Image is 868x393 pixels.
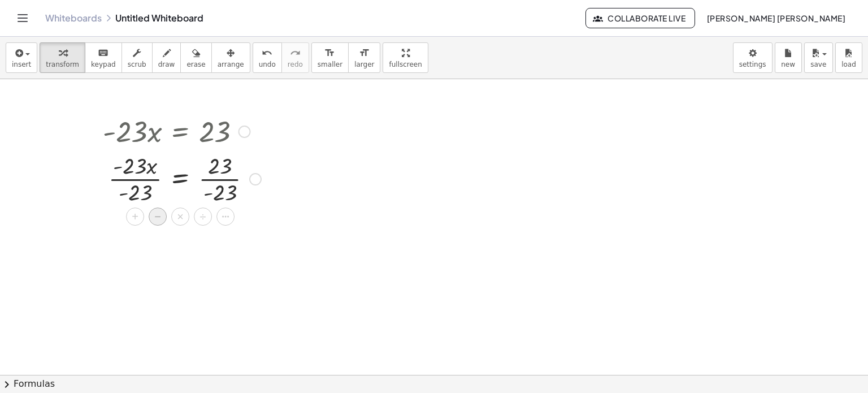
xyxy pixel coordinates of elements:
i: keyboard [98,46,108,60]
button: undoundo [253,42,282,73]
button: new [775,42,802,73]
span: undo [259,61,276,68]
button: arrange [211,42,250,73]
button: load [835,42,862,73]
span: draw [158,61,175,68]
span: new [781,61,795,68]
span: larger [354,61,374,68]
button: format_sizelarger [348,42,380,73]
button: scrub [121,42,153,73]
span: save [810,61,826,68]
span: keypad [91,61,116,68]
button: settings [733,42,772,73]
button: erase [180,42,211,73]
button: fullscreen [383,42,428,73]
button: redoredo [281,42,309,73]
span: Collaborate Live [595,13,685,23]
i: undo [262,46,272,60]
span: − [154,209,161,225]
button: format_sizesmaller [311,42,349,73]
button: Collaborate Live [585,8,695,28]
span: smaller [318,61,342,68]
a: Whiteboards [45,12,102,24]
span: erase [186,61,205,68]
span: load [841,61,856,68]
span: + [132,209,138,225]
button: Toggle navigation [14,9,32,27]
span: insert [12,61,31,68]
span: settings [739,61,766,68]
i: format_size [359,46,370,60]
span: arrange [218,61,244,68]
button: insert [6,42,37,73]
span: ÷ [200,209,206,225]
span: fullscreen [389,61,422,68]
button: [PERSON_NAME] [PERSON_NAME] [697,8,854,28]
button: save [804,42,833,73]
button: keyboardkeypad [85,42,122,73]
button: draw [152,42,181,73]
i: redo [290,46,301,60]
span: transform [46,61,79,68]
span: × [177,209,184,225]
button: transform [40,42,85,73]
span: redo [288,61,303,68]
i: format_size [324,46,335,60]
span: [PERSON_NAME] [PERSON_NAME] [706,13,845,23]
span: scrub [128,61,146,68]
